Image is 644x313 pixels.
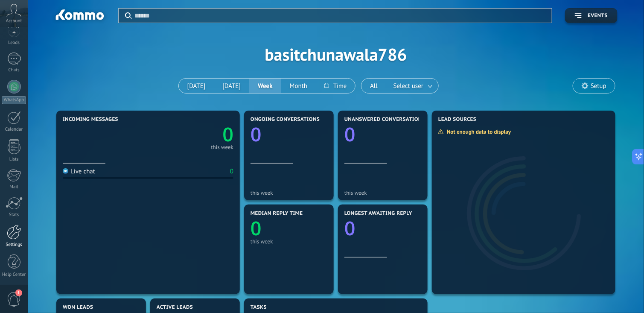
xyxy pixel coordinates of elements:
[251,190,327,196] div: this week
[251,216,262,242] text: 0
[2,212,26,218] div: Stats
[211,145,233,149] div: this week
[344,211,412,216] span: Longest awaiting reply
[438,117,476,123] span: Lead Sources
[2,184,26,190] div: Mail
[281,79,316,93] button: Month
[63,167,95,176] div: Live chat
[316,79,355,93] button: Time
[251,117,320,123] span: Ongoing conversations
[344,216,356,242] text: 0
[251,238,327,245] div: this week
[344,117,425,123] span: Unanswered conversations
[222,122,233,148] text: 0
[588,13,608,19] span: Events
[2,67,26,73] div: Chats
[63,117,118,123] span: Incoming messages
[214,79,249,93] button: [DATE]
[230,167,233,176] div: 0
[251,211,303,216] span: Median reply time
[344,190,421,196] div: this week
[15,290,22,296] span: 1
[386,79,438,93] button: Select user
[6,18,22,24] span: Account
[2,127,26,132] div: Calendar
[361,79,386,93] button: All
[179,79,214,93] button: [DATE]
[2,272,26,278] div: Help Center
[2,40,26,46] div: Leads
[392,80,425,92] span: Select user
[438,128,517,135] div: Not enough data to display
[157,304,193,310] span: Active leads
[2,157,26,162] div: Lists
[591,82,606,90] span: Setup
[249,79,281,93] button: Week
[344,122,356,148] text: 0
[2,96,26,104] div: WhatsApp
[148,122,233,148] a: 0
[251,304,267,310] span: Tasks
[2,242,26,248] div: Settings
[251,122,262,148] text: 0
[565,8,618,23] button: Events
[63,304,93,310] span: Won leads
[63,168,68,174] img: Live chat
